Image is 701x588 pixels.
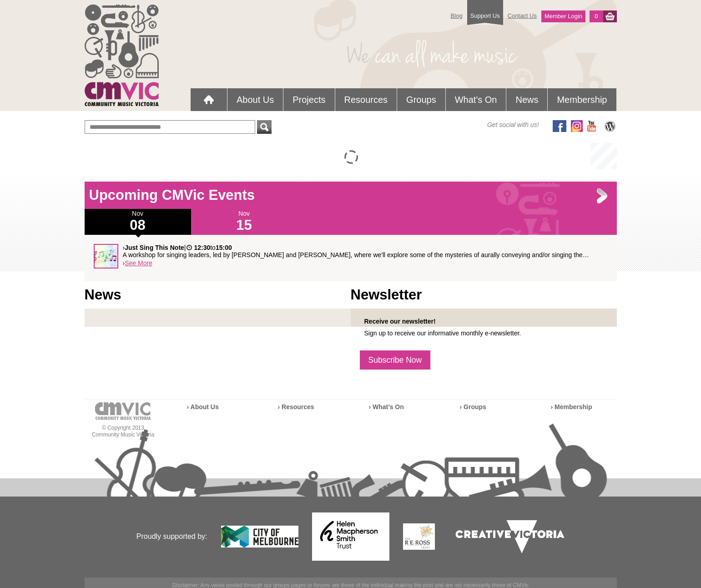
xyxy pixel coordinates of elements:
span: Receive our newsletter! [364,318,436,325]
span: Upcoming CMVic Events [89,187,255,203]
span: | [184,244,186,251]
a: Blog [446,8,467,24]
a: Subscribe Now [360,350,431,370]
img: The Re Ross Trust [403,523,435,550]
img: Rainbow-notes.jpg [94,244,118,269]
span: Projects [293,95,325,105]
span: Groups [406,95,436,105]
span: Membership [557,95,607,105]
span: Just Sing This Note [125,244,184,251]
a: › Membership [551,403,592,411]
a: › Resources [278,403,314,411]
span: What's On [455,95,497,105]
span: › [123,244,125,251]
span: Newsletter [351,287,422,303]
a: Membership [548,88,616,111]
img: cmvic-logo-footer.png [95,402,151,420]
img: cmvic_logo.png [85,5,159,106]
span: › [123,259,125,267]
a: Contact Us [503,8,541,24]
span: About Us [237,95,274,105]
span: Nov [132,210,143,217]
span: Nov [238,210,250,217]
a: What's On [446,88,506,111]
span: Sign up to receive our informative monthly e-newsletter. [364,329,521,337]
span: © Copyright 2013 [102,425,144,431]
span: News [515,95,538,105]
a: Groups [397,88,445,111]
span: Get social with us! [487,121,539,128]
span: Contact Us [508,12,537,19]
span: News [85,287,121,303]
span: 15:00 [216,244,232,251]
span: 15 [236,217,252,233]
img: icon-instagram.png [571,120,583,132]
span: Subscribe Now [368,355,422,365]
a: Member Login [541,10,585,22]
span: Community Music Victoria [92,431,154,438]
span: Resources [344,95,388,105]
span: A workshop for singing leaders, led by [PERSON_NAME] and [PERSON_NAME], where we'll explore some ... [123,251,589,259]
span: 08 [130,217,145,233]
a: › About Us [187,403,219,411]
img: City of Melbourne [221,526,298,547]
span: Member Login [545,13,582,20]
span: Blog [451,12,463,19]
a: 0 [590,10,603,22]
span: Proudly supported by: [136,532,207,540]
span: 0 [595,13,598,20]
a: News [506,88,547,111]
a: About Us [227,88,283,111]
img: CMVic Blog [603,120,617,132]
a: Resources [335,88,397,111]
a: See More [125,259,152,267]
span: Support Us [470,12,500,19]
img: Creative Victoria Logo [449,513,571,560]
img: Helen Macpherson Smith Trust [312,512,389,560]
a: › What’s On [369,403,404,411]
span: to [210,244,216,251]
span: 12:30 [194,244,210,251]
a: › Groups [460,403,486,411]
a: Projects [283,88,334,111]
